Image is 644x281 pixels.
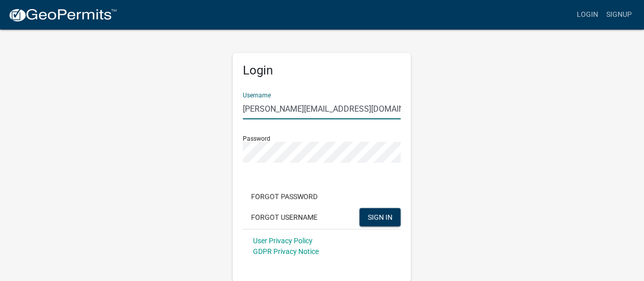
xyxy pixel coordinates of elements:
a: GDPR Privacy Notice [253,247,319,256]
button: Forgot Password [243,187,326,206]
a: Signup [602,5,636,24]
button: SIGN IN [359,208,401,226]
a: User Privacy Policy [253,237,313,245]
h5: Login [243,63,401,78]
span: SIGN IN [368,213,393,221]
button: Forgot Username [243,208,326,226]
a: Login [573,5,602,24]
